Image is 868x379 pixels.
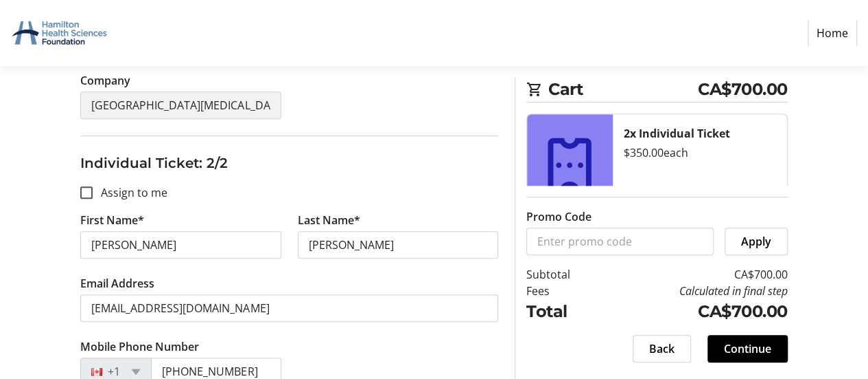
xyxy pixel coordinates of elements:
[526,299,602,324] td: Total
[526,266,602,283] td: Subtotal
[633,335,691,362] button: Back
[602,283,788,299] td: Calculated in final step
[93,184,167,201] label: Assign to me
[298,212,360,228] label: Last Name*
[698,77,788,102] span: CA$700.00
[624,126,730,141] strong: 2x Individual Ticket
[80,275,154,292] label: Email Address
[741,233,771,250] span: Apply
[707,335,788,362] button: Continue
[80,212,144,228] label: First Name*
[80,72,130,89] label: Company
[526,228,714,255] input: Enter promo code
[80,153,498,173] h3: Individual Ticket: 2/2
[808,20,857,46] a: Home
[11,6,108,61] img: Hamilton Health Sciences Foundation's Logo
[80,338,199,355] label: Mobile Phone Number
[649,340,675,357] span: Back
[602,266,788,283] td: CA$700.00
[526,208,591,225] label: Promo Code
[602,299,788,324] td: CA$700.00
[526,283,602,299] td: Fees
[725,228,788,255] button: Apply
[724,340,771,357] span: Continue
[548,77,698,102] span: Cart
[624,144,776,161] div: $350.00 each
